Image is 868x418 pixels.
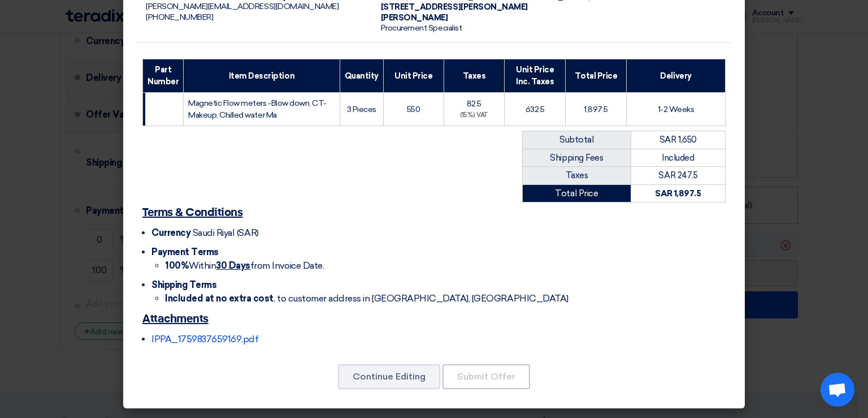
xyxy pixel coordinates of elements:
span: 82.5 [467,99,481,109]
button: Submit Offer [442,364,530,389]
u: Terms & Conditions [142,207,242,218]
th: Item Description [184,59,340,93]
td: Total Price [523,184,631,202]
span: Payment Terms [151,247,219,257]
button: Continue Editing [338,364,440,389]
u: 30 Days [216,260,250,271]
div: (15%) VAT [449,111,500,120]
span: 632.5 [526,105,545,114]
span: Currency [151,227,190,238]
span: 1,897.5 [584,105,608,114]
li: , to customer address in [GEOGRAPHIC_DATA], [GEOGRAPHIC_DATA] [165,292,726,305]
td: Taxes [523,167,631,185]
th: Quantity [340,59,383,93]
th: Unit Price [383,59,444,93]
strong: SAR 1,897.5 [655,188,701,199]
th: Taxes [444,59,505,93]
strong: Included at no extra cost [165,293,274,304]
strong: 100% [165,260,189,271]
span: [PERSON_NAME][EMAIL_ADDRESS][DOMAIN_NAME] [146,2,338,11]
span: Shipping Terms [151,279,216,290]
th: Delivery [627,59,726,93]
span: [PERSON_NAME] [381,13,448,23]
span: [PHONE_NUMBER] [146,12,213,22]
div: Open chat [821,373,854,407]
th: Part Number [143,59,184,93]
td: Subtotal [523,131,631,149]
u: Attachments [142,313,209,325]
td: Shipping Fees [523,149,631,167]
span: Procurement Specialist [381,23,462,33]
td: SAR 1,650 [631,131,725,149]
span: Magnetic Flow meters -Blow down, CT-Makeup, Chilled water Ma [188,98,327,120]
th: Total Price [565,59,626,93]
span: 3 Pieces [347,105,376,114]
a: IPPA_1759837659169.pdf [151,334,258,344]
span: SAR 247.5 [658,170,697,180]
th: Unit Price Inc. Taxes [505,59,566,93]
span: 1-2 Weeks [658,105,695,114]
span: Saudi Riyal (SAR) [193,227,259,238]
span: 550 [407,105,420,114]
span: Within from Invoice Date. [165,260,324,271]
span: Included [662,153,694,163]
